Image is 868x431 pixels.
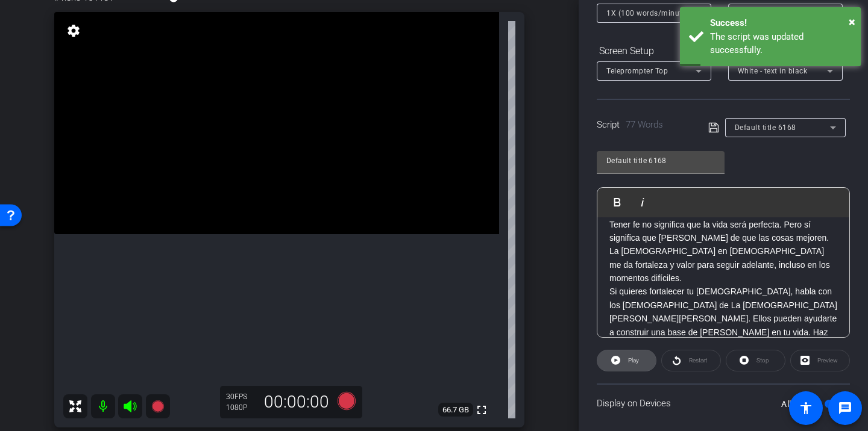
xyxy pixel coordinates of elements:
[628,357,639,364] span: Play
[597,41,711,61] div: Screen Setup
[234,392,247,401] span: FPS
[781,398,825,410] label: All Devices
[606,190,629,214] button: Bold (⌘B)
[838,401,852,415] mat-icon: message
[597,350,656,371] button: Play
[631,190,654,214] button: Italic (⌘I)
[474,403,489,417] mat-icon: fullscreen
[256,392,337,412] div: 00:00:00
[735,123,796,132] span: Default title 6168
[799,401,813,415] mat-icon: accessibility
[609,218,837,285] p: Tener fe no significa que la vida será perfecta. Pero sí significa que [PERSON_NAME] de que las c...
[710,30,852,57] div: The script was updated successfully.
[609,285,837,352] p: Si quieres fortalecer tu [DEMOGRAPHIC_DATA], habla con los [DEMOGRAPHIC_DATA] de La [DEMOGRAPHIC_...
[606,153,715,168] input: Title
[738,67,808,75] span: White - text in black
[626,119,663,130] span: 77 Words
[710,16,852,30] div: Success!
[438,403,473,417] span: 66.7 GB
[849,13,855,31] button: Close
[606,9,689,17] span: 1X (100 words/minute)
[606,67,668,75] span: Teleprompter Top
[849,14,855,29] span: ×
[226,403,256,412] div: 1080P
[597,383,850,423] div: Display on Devices
[597,118,691,132] div: Script
[226,392,256,402] div: 30
[65,23,82,38] mat-icon: settings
